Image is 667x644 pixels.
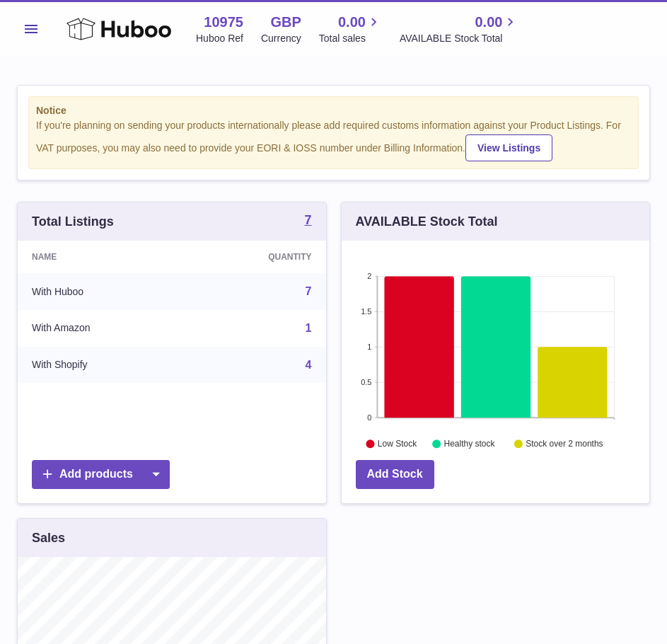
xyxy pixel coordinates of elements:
[18,310,186,347] td: With Amazon
[356,460,434,489] a: Add Stock
[36,119,631,161] div: If you're planning on sending your products internationally please add required customs informati...
[400,13,519,45] a: 0.00 AVAILABLE Stock Total
[338,13,366,32] span: 0.00
[186,241,325,273] th: Quantity
[475,13,502,32] span: 0.00
[367,413,371,422] text: 0
[18,241,186,273] th: Name
[18,273,186,310] td: With Huboo
[32,460,170,489] a: Add products
[319,32,382,45] span: Total sales
[367,272,371,280] text: 2
[270,13,301,32] strong: GBP
[356,213,498,230] h3: AVAILABLE Stock Total
[304,214,311,229] a: 7
[306,359,312,371] a: 4
[32,213,114,230] h3: Total Listings
[261,32,301,45] div: Currency
[526,439,603,449] text: Stock over 2 months
[465,134,552,161] a: View Listings
[204,13,243,32] strong: 10975
[319,13,382,45] a: 0.00 Total sales
[400,32,519,45] span: AVAILABLE Stock Total
[18,347,186,384] td: With Shopify
[367,343,371,351] text: 1
[361,378,371,386] text: 0.5
[196,32,243,45] div: Huboo Ref
[36,104,631,117] strong: Notice
[306,285,312,297] a: 7
[306,322,312,334] a: 1
[377,439,417,449] text: Low Stock
[361,307,371,316] text: 1.5
[32,529,65,546] h3: Sales
[443,439,495,449] text: Healthy stock
[304,214,311,226] strong: 7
